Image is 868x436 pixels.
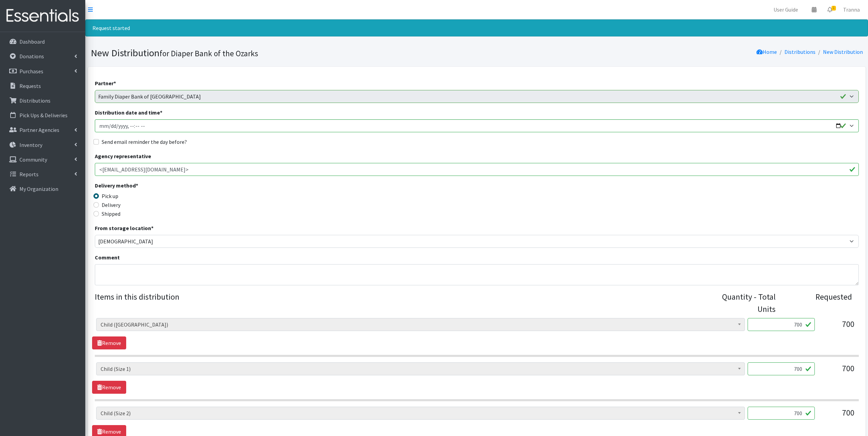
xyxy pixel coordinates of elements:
label: From storage location [95,224,153,232]
label: Agency representative [95,152,151,160]
a: Remove [92,336,126,349]
h1: New Distribution [91,47,474,59]
p: Partner Agencies [19,126,59,133]
img: HumanEssentials [3,4,83,27]
small: for Diaper Bank of the Ozarks [160,48,258,58]
span: Child (Size 2) [101,408,740,418]
span: Child (Size 1) [96,362,745,375]
label: Send email reminder the day before? [102,138,187,146]
p: Community [19,156,47,163]
div: Request started [85,19,868,36]
input: Quantity [748,407,815,420]
a: Distributions [784,48,815,55]
abbr: required [114,80,116,87]
a: Community [3,153,83,166]
span: 1 [832,6,836,11]
a: Donations [3,49,83,63]
input: Quantity [748,362,815,375]
a: Home [756,48,777,55]
label: Partner [95,79,116,87]
p: Reports [19,171,39,178]
a: 1 [822,3,838,16]
label: Shipped [102,210,120,218]
label: Distribution date and time [95,108,162,117]
p: Dashboard [19,38,45,45]
div: Requested [782,291,852,315]
span: Child (Size 1) [101,364,740,374]
span: Child (Newborn) [101,320,740,329]
a: Requests [3,79,83,93]
a: Distributions [3,94,83,107]
a: Pick Ups & Deliveries [3,108,83,122]
a: User Guide [768,3,804,16]
a: Remove [92,381,126,394]
abbr: required [136,182,138,189]
a: My Organization [3,182,83,196]
p: Purchases [19,68,43,75]
span: Child (Newborn) [96,318,745,331]
abbr: required [151,225,153,231]
span: Child (Size 2) [96,407,745,420]
a: Tranna [838,3,865,16]
div: Quantity - Total Units [706,291,776,315]
label: Pick up [102,192,118,200]
a: Partner Agencies [3,123,83,137]
a: Dashboard [3,35,83,48]
p: Requests [19,82,41,89]
input: Quantity [748,318,815,331]
p: My Organization [19,185,58,192]
abbr: required [160,109,162,116]
p: Inventory [19,141,42,148]
div: 700 [820,318,854,336]
p: Pick Ups & Deliveries [19,112,68,119]
p: Distributions [19,97,50,104]
a: Inventory [3,138,83,152]
div: 700 [820,362,854,381]
p: Donations [19,53,44,60]
div: 700 [820,407,854,425]
label: Delivery [102,201,120,209]
label: Comment [95,253,120,261]
legend: Delivery method [95,181,286,192]
a: Reports [3,167,83,181]
legend: Items in this distribution [95,291,706,313]
a: New Distribution [823,48,863,55]
a: Purchases [3,64,83,78]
